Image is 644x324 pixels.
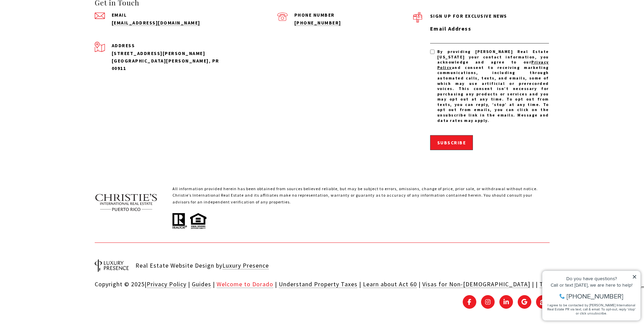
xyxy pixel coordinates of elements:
img: Real Estate Website Design by [95,259,129,272]
img: All information provided herein has been obtained from sources believed reliable, but may be subj... [172,212,206,229]
a: ZILLOW - open in a new tab [536,295,550,309]
span: | [536,280,538,288]
span: [PHONE_NUMBER] [28,32,85,39]
span: | [213,280,215,288]
a: send an email to admin@cirepr.com [112,20,200,26]
a: Privacy Policy - open in a new tab [437,59,549,70]
a: Privacy Policy [147,280,186,288]
span: [GEOGRAPHIC_DATA][PERSON_NAME], PR 00911 [112,58,219,71]
span: By providing [PERSON_NAME] Real Estate [US_STATE] your contact information, you acknowledge and a... [437,49,549,123]
div: Call or text [DATE], we are here to help! [7,22,98,26]
p: Phone Number [294,13,413,17]
button: Subscribe [430,135,473,150]
span: I agree to be contacted by [PERSON_NAME] International Real Estate PR via text, call & email. To ... [8,42,97,55]
div: [STREET_ADDRESS][PERSON_NAME] [112,50,231,57]
p: Address [112,42,231,49]
a: FACEBOOK - open in a new tab [463,295,476,309]
div: Real Estate Website Design by [135,258,269,273]
a: Visas for Non-US Citizens - open in a new tab [422,280,530,288]
a: LINKEDIN - open in a new tab [499,295,513,309]
a: Guides [192,280,211,288]
div: Do you have questions? [7,15,98,20]
input: By providing Christie's Real Estate Puerto Rico your contact information, you acknowledge and agr... [430,50,435,54]
p: All information provided herein has been obtained from sources believed reliable, but may be subj... [172,185,550,212]
span: | [532,280,534,288]
p: Email [112,13,231,17]
a: Learn about Act 60 - open in a new tab [363,280,417,288]
span: Copyright © [95,280,129,288]
span: 2025 [131,280,145,288]
label: Email Address [430,24,549,33]
span: | [275,280,277,288]
span: | [419,280,421,288]
a: call (939) 337-3000 [294,20,341,26]
p: Sign up for exclusive news [430,12,549,20]
a: Welcome to Dorado - open in a new tab [217,280,273,288]
a: Understand Property Taxes - open in a new tab [279,280,357,288]
a: Luxury Presence - open in a new tab [222,262,269,269]
a: GOOGLE - open in a new tab [518,295,531,309]
span: Subscribe [437,140,466,146]
a: INSTAGRAM - open in a new tab [481,295,495,309]
span: | [359,280,361,288]
img: Christie's International Real Estate text transparent background [95,185,158,219]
